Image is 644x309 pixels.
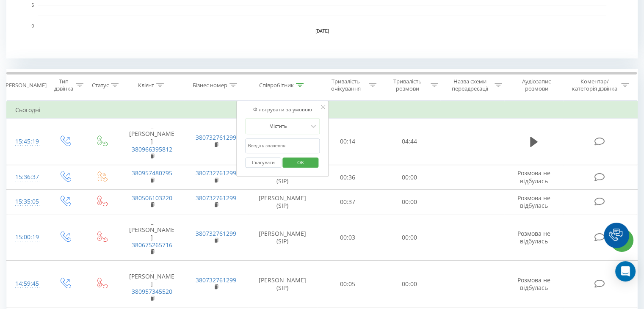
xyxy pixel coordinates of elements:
text: [DATE] [315,29,329,33]
span: OK [289,156,312,169]
button: OK [282,157,318,168]
a: 380732761299 [196,133,236,141]
td: [PERSON_NAME] (SIP) [248,165,317,190]
div: 15:00:19 [15,229,38,246]
td: 00:36 [317,165,379,190]
span: Розмова не відбулась [517,194,550,210]
td: 00:14 [317,119,379,165]
div: Тривалість розмови [386,78,428,92]
div: 15:35:05 [15,193,38,210]
div: Коментар/категорія дзвінка [569,78,619,92]
td: 04:44 [379,119,440,165]
a: 380675265716 [132,241,172,249]
td: 00:00 [379,190,440,214]
td: Сьогодні [7,102,638,119]
td: _ [PERSON_NAME] [120,261,184,307]
td: [PERSON_NAME] (SIP) [248,261,317,307]
td: 00:00 [379,261,440,307]
td: 00:00 [379,214,440,261]
div: [PERSON_NAME] [4,82,47,89]
td: _ [PERSON_NAME] [120,214,184,261]
div: Тип дзвінка [53,78,73,92]
span: Розмова не відбулась [517,229,550,245]
div: Клієнт [138,82,154,89]
text: 0 [31,24,34,28]
td: 00:37 [317,190,379,214]
a: 380966395812 [132,145,172,153]
div: Назва схеми переадресації [448,78,492,92]
div: Статус [92,82,109,89]
span: Розмова не відбулась [517,169,550,185]
text: 5 [31,3,34,8]
div: Тривалість очікування [325,78,367,92]
div: 15:36:37 [15,169,38,185]
td: 00:03 [317,214,379,261]
a: 380732761299 [196,194,236,202]
td: [PERSON_NAME] (SIP) [248,214,317,261]
td: _ [PERSON_NAME] [120,119,184,165]
td: 00:05 [317,261,379,307]
div: Співробітник [259,82,294,89]
div: Аудіозапис розмови [512,78,561,92]
div: Open Intercom Messenger [615,261,636,281]
div: Фільтрувати за умовою [245,105,320,114]
a: 380957480795 [132,169,172,177]
button: Скасувати [245,157,281,168]
a: 380732761299 [196,229,236,237]
span: Розмова не відбулась [517,276,550,292]
a: 380506103220 [132,194,172,202]
a: 380732761299 [196,169,236,177]
a: 380957345520 [132,287,172,295]
input: Введіть значення [245,138,320,153]
div: Бізнес номер [193,82,227,89]
td: [PERSON_NAME] (SIP) [248,190,317,214]
div: 14:59:45 [15,276,38,292]
div: 15:45:19 [15,133,38,150]
td: 00:00 [379,165,440,190]
a: 380732761299 [196,276,236,284]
